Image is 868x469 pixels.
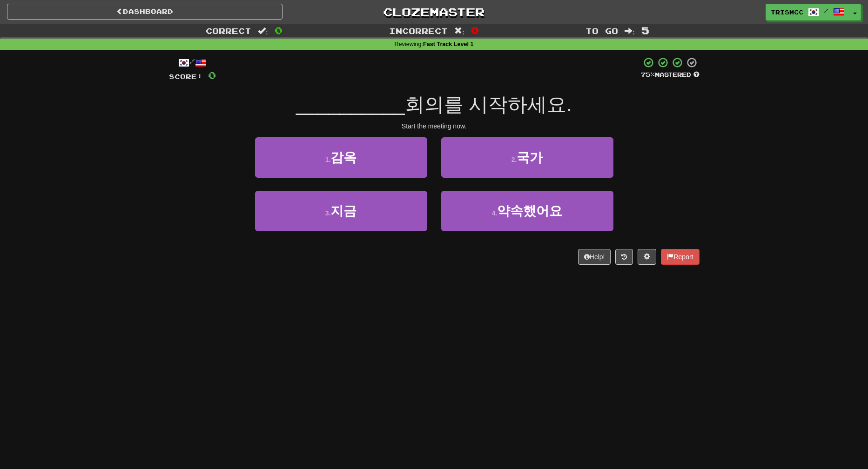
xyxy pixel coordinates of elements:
[330,150,357,165] span: 감옥
[296,94,405,115] span: __________
[423,41,474,47] strong: Fast Track Level 1
[471,25,479,36] span: 0
[206,26,251,35] span: Correct
[441,137,613,178] button: 2.국가
[169,121,700,131] div: Start the meeting now.
[330,204,357,218] span: 지금
[492,209,498,217] small: 4 .
[208,69,216,81] span: 0
[255,191,427,231] button: 3.지금
[497,204,562,218] span: 약속했어요
[7,4,283,20] a: Dashboard
[169,57,216,68] div: /
[511,156,517,163] small: 2 .
[771,8,803,16] span: TrisMcC
[578,249,611,265] button: Help!
[454,27,464,35] span: :
[389,26,448,35] span: Incorrect
[824,7,828,14] span: /
[325,209,331,217] small: 3 .
[275,25,283,36] span: 0
[641,71,655,78] span: 75 %
[625,27,635,35] span: :
[517,150,543,165] span: 국가
[405,94,572,115] span: 회의를 시작하세요.
[585,26,618,35] span: To go
[661,249,699,265] button: Report
[169,73,202,80] span: Score:
[441,191,613,231] button: 4.약속했어요
[766,4,849,20] a: TrisMcC /
[641,25,649,36] span: 5
[255,137,427,178] button: 1.감옥
[258,27,268,35] span: :
[325,156,331,163] small: 1 .
[615,249,633,265] button: Round history (alt+y)
[641,71,700,79] div: Mastered
[296,4,572,20] a: Clozemaster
